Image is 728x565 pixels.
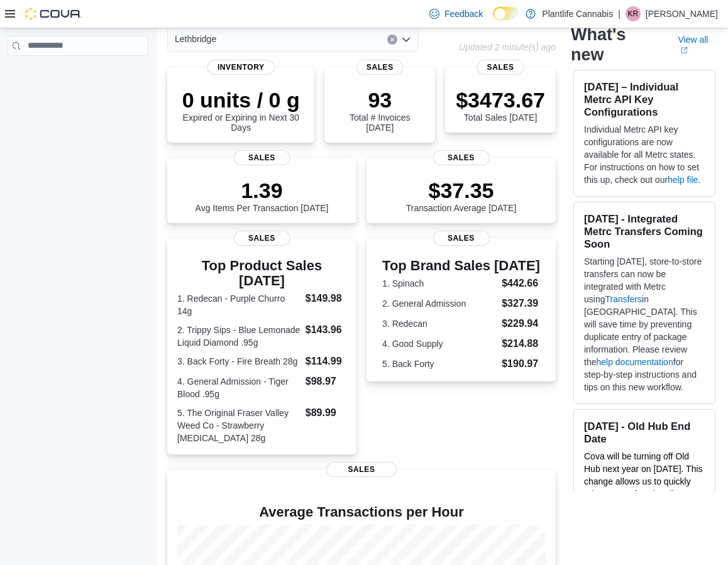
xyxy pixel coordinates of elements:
[177,258,346,288] h3: Top Product Sales [DATE]
[493,7,519,20] input: Dark Mode
[387,35,397,45] button: Clear input
[306,405,346,420] dd: $89.99
[626,6,641,21] div: Kaizer Rietzel
[502,276,540,291] dd: $442.66
[326,462,397,477] span: Sales
[406,178,517,203] p: $37.35
[177,87,304,112] p: 0 units / 0 g
[456,87,545,123] div: Total Sales [DATE]
[177,324,301,349] dt: 2. Trippy Sips - Blue Lemonade Liquid Diamond .95g
[177,355,301,368] dt: 3. Back Forty - Fire Breath 28g
[306,354,346,369] dd: $114.99
[406,178,517,213] div: Transaction Average [DATE]
[382,297,497,310] dt: 2. General Admission
[433,231,489,246] span: Sales
[8,58,148,89] nav: Complex example
[584,451,703,562] span: Cova will be turning off Old Hub next year on [DATE]. This change allows us to quickly release ne...
[356,60,404,75] span: Sales
[584,420,705,445] h3: [DATE] - Old Hub End Date
[177,292,301,317] dt: 1. Redecan - Purple Churro 14g
[680,47,688,54] svg: External link
[306,374,346,389] dd: $98.97
[668,175,698,185] a: help file
[334,87,425,133] div: Total # Invoices [DATE]
[502,296,540,311] dd: $327.39
[382,337,497,350] dt: 4. Good Supply
[444,8,483,20] span: Feedback
[382,277,497,290] dt: 1. Spinach
[502,316,540,331] dd: $229.94
[177,505,546,520] h4: Average Transactions per Hour
[207,60,275,75] span: Inventory
[584,80,705,118] h3: [DATE] – Individual Metrc API Key Configurations
[628,6,639,21] span: KR
[306,322,346,337] dd: $143.96
[502,356,540,371] dd: $190.97
[306,291,346,306] dd: $149.98
[233,231,290,246] span: Sales
[596,357,673,367] a: help documentation
[477,60,524,75] span: Sales
[196,178,329,213] div: Avg Items Per Transaction [DATE]
[542,6,613,21] p: Plantlife Cannabis
[618,6,620,21] p: |
[382,258,540,273] h3: Top Brand Sales [DATE]
[177,87,304,133] div: Expired or Expiring in Next 30 Days
[175,31,216,47] span: Lethbridge
[646,6,718,21] p: [PERSON_NAME]
[456,87,545,112] p: $3473.67
[605,294,642,304] a: Transfers
[233,150,290,165] span: Sales
[678,35,718,55] a: View allExternal link
[424,1,488,26] a: Feedback
[382,358,497,370] dt: 5. Back Forty
[177,375,301,400] dt: 4. General Admission - Tiger Blood .95g
[25,8,82,20] img: Cova
[502,336,540,351] dd: $214.88
[401,35,411,45] button: Open list of options
[584,123,705,186] p: Individual Metrc API key configurations are now available for all Metrc states. For instructions ...
[493,20,494,21] span: Dark Mode
[584,212,705,250] h3: [DATE] - Integrated Metrc Transfers Coming Soon
[459,42,556,52] p: Updated 2 minute(s) ago
[571,25,663,65] h2: What's new
[382,317,497,330] dt: 3. Redecan
[196,178,329,203] p: 1.39
[177,407,301,444] dt: 5. The Original Fraser Valley Weed Co - Strawberry [MEDICAL_DATA] 28g
[584,255,705,393] p: Starting [DATE], store-to-store transfers can now be integrated with Metrc using in [GEOGRAPHIC_D...
[334,87,425,112] p: 93
[433,150,489,165] span: Sales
